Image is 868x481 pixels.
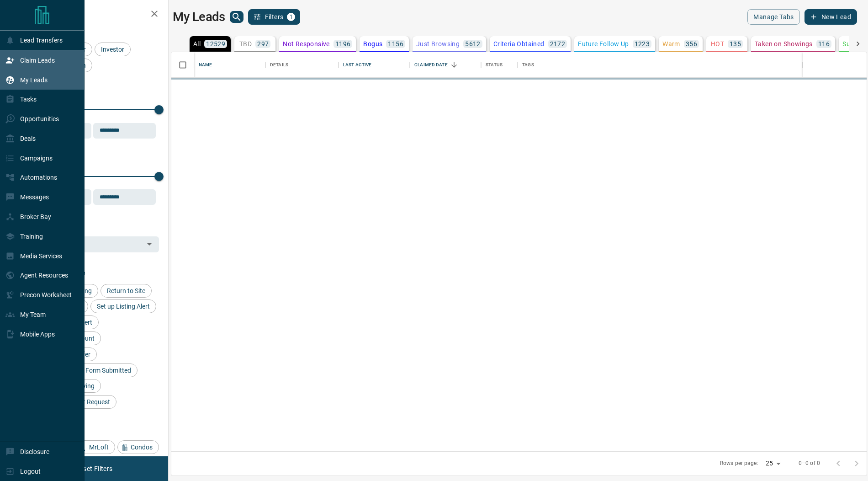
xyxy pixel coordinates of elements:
[283,41,330,47] p: Not Responsive
[410,52,481,78] div: Claimed Date
[239,41,252,47] p: TBD
[388,41,403,47] p: 1156
[486,52,503,78] div: Status
[363,41,382,47] p: Bogus
[29,9,159,20] h2: Filters
[755,41,813,47] p: Taken on Showings
[143,238,156,251] button: Open
[193,41,201,47] p: All
[101,284,152,298] div: Return to Site
[414,52,448,78] div: Claimed Date
[90,299,156,313] div: Set up Listing Alert
[550,41,566,47] p: 2172
[265,52,339,78] div: Details
[818,41,830,47] p: 116
[416,41,460,47] p: Just Browsing
[662,41,680,47] p: Warm
[230,11,243,23] button: search button
[117,440,159,454] div: Condos
[804,9,857,25] button: New Lead
[257,41,269,47] p: 297
[98,46,127,53] span: Investor
[76,440,115,454] div: MrLoft
[86,444,112,451] span: MrLoft
[127,444,156,451] span: Condos
[720,460,758,467] p: Rows per page:
[199,52,212,78] div: Name
[522,52,534,78] div: Tags
[270,52,288,78] div: Details
[518,52,803,78] div: Tags
[762,457,784,470] div: 25
[94,303,153,310] span: Set up Listing Alert
[635,41,650,47] p: 1223
[448,59,460,71] button: Sort
[481,52,518,78] div: Status
[730,41,741,47] p: 135
[799,460,820,467] p: 0–0 of 0
[194,52,265,78] div: Name
[343,52,371,78] div: Last Active
[173,10,225,24] h1: My Leads
[104,287,148,294] span: Return to Site
[711,41,724,47] p: HOT
[95,43,131,56] div: Investor
[335,41,351,47] p: 1196
[578,41,629,47] p: Future Follow Up
[339,52,410,78] div: Last Active
[206,41,225,47] p: 12529
[686,41,697,47] p: 356
[747,9,799,25] button: Manage Tabs
[69,461,118,476] button: Reset Filters
[288,14,294,20] span: 1
[248,9,301,25] button: Filters1
[465,41,481,47] p: 5612
[493,41,545,47] p: Criteria Obtained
